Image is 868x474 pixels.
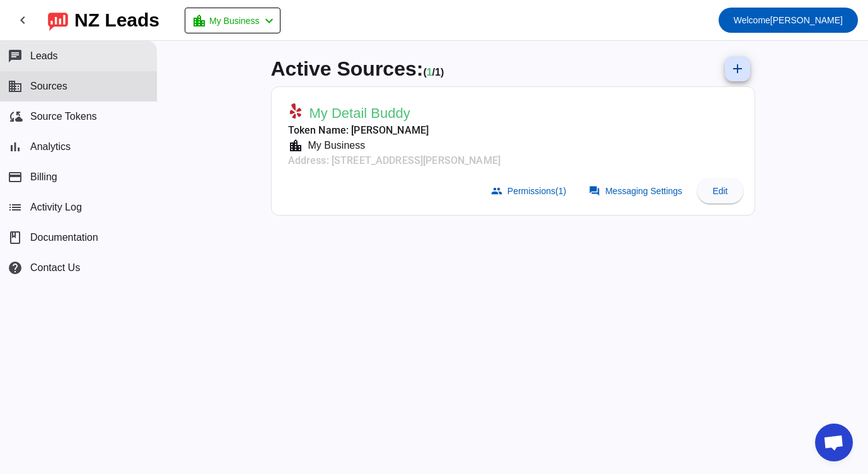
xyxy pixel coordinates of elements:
button: My Business [185,8,281,33]
span: Total [435,67,444,78]
div: NZ Leads [74,11,159,29]
mat-icon: forum [589,185,600,197]
span: My Detail Buddy [310,105,410,122]
mat-icon: add [730,61,745,76]
mat-icon: help [8,260,23,275]
span: Sources [30,81,67,92]
button: Welcome[PERSON_NAME] [719,8,858,33]
span: Permissions [507,186,566,196]
span: book [8,230,23,245]
mat-card-subtitle: Token Name: [PERSON_NAME] [288,123,501,138]
span: Edit [712,186,727,196]
span: / [432,67,435,78]
mat-icon: chevron_left [262,13,277,28]
img: logo [48,9,68,31]
span: Analytics [30,141,71,153]
mat-icon: chevron_left [15,13,30,28]
button: Messaging Settings [581,178,692,204]
span: Active Sources: [271,57,424,80]
span: Messaging Settings [605,186,682,196]
button: Edit [697,178,743,204]
mat-icon: payment [8,170,23,185]
span: Contact Us [30,262,80,274]
div: Open chat [815,424,853,461]
span: Documentation [30,232,98,243]
mat-icon: cloud_sync [8,109,23,124]
mat-icon: business [8,79,23,94]
mat-icon: chat [8,49,23,64]
mat-card-subtitle: Address: [STREET_ADDRESS][PERSON_NAME] [288,153,501,168]
span: [PERSON_NAME] [734,11,843,29]
div: My Business [303,138,366,153]
span: (1) [555,186,566,196]
button: Permissions(1) [483,178,576,204]
span: Welcome [734,15,770,25]
mat-icon: bar_chart [8,139,23,154]
span: Billing [30,171,57,183]
span: Activity Log [30,202,82,213]
span: Leads [30,50,58,62]
mat-icon: location_city [288,138,303,153]
span: Source Tokens [30,111,97,122]
span: Working [427,67,432,78]
mat-icon: group [491,185,502,197]
mat-icon: list [8,200,23,215]
mat-icon: location_city [192,13,207,28]
span: ( [423,67,426,78]
span: My Business [209,12,259,30]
